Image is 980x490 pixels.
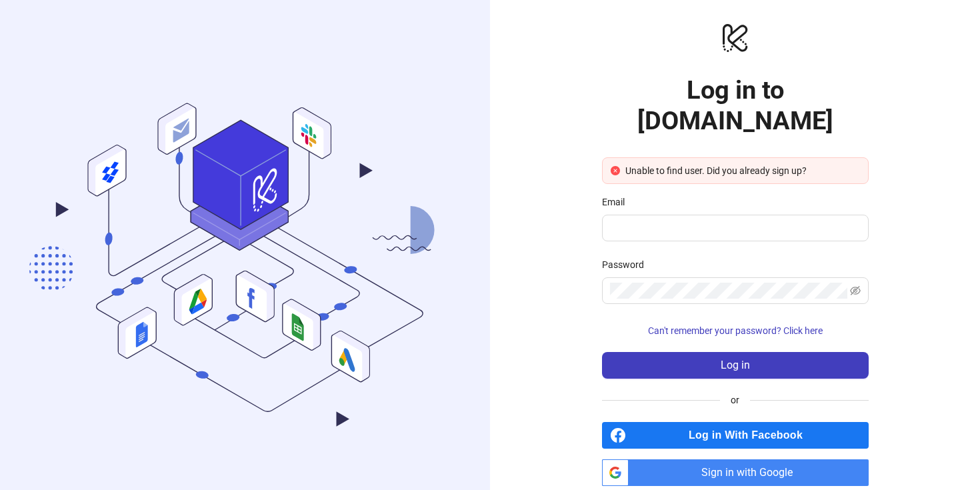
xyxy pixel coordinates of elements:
[850,285,861,296] span: eye-invisible
[602,75,869,136] h1: Log in to [DOMAIN_NAME]
[602,257,653,272] label: Password
[648,325,823,336] span: Can't remember your password? Click here
[602,320,869,341] button: Can't remember your password? Click here
[610,220,858,236] input: Email
[602,422,869,449] a: Log in With Facebook
[720,393,750,407] span: or
[602,459,869,486] a: Sign in with Google
[625,163,860,178] div: Unable to find user. Did you already sign up?
[721,359,750,371] span: Log in
[631,422,869,449] span: Log in With Facebook
[602,325,869,336] a: Can't remember your password? Click here
[611,166,620,175] span: close-circle
[610,283,847,299] input: Password
[602,195,633,209] label: Email
[634,459,869,486] span: Sign in with Google
[602,352,869,379] button: Log in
